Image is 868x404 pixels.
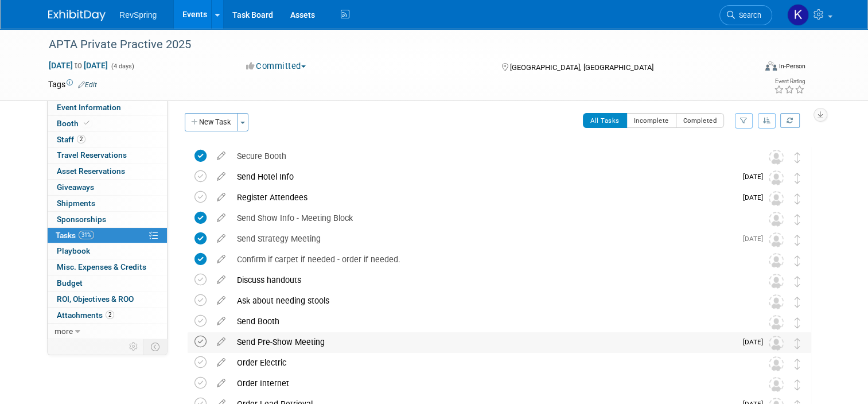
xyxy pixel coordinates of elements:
[735,11,761,20] span: Search
[795,359,800,370] i: Move task
[48,10,106,21] img: ExhibitDay
[743,338,769,346] span: [DATE]
[769,294,784,309] img: Unassigned
[57,199,95,208] span: Shipments
[57,278,83,288] span: Budget
[79,231,94,239] span: 31%
[231,208,746,228] div: Send Show Info - Meeting Block
[57,135,85,144] span: Staff
[57,294,134,304] span: ROI, Objectives & ROO
[57,262,146,271] span: Misc. Expenses & Credits
[48,259,167,275] a: Misc. Expenses & Credits
[211,254,231,265] a: edit
[795,193,800,204] i: Move task
[48,116,167,131] a: Booth
[626,113,676,128] button: Incomplete
[795,214,800,225] i: Move task
[769,356,784,371] img: Unassigned
[48,132,167,147] a: Staff2
[510,63,653,72] span: [GEOGRAPHIC_DATA], [GEOGRAPHIC_DATA]
[211,296,231,306] a: edit
[795,173,800,184] i: Move task
[48,292,167,307] a: ROI, Objectives & ROO
[57,246,90,255] span: Playbook
[795,152,800,163] i: Move task
[211,192,231,203] a: edit
[56,231,94,240] span: Tasks
[231,332,736,352] div: Send Pre-Show Meeting
[45,34,741,55] div: APTA Private Practive 2025
[769,170,784,185] img: Unassigned
[231,146,746,166] div: Secure Booth
[48,324,167,339] a: more
[48,60,108,71] span: [DATE] [DATE]
[48,147,167,163] a: Travel Reservations
[795,317,800,328] i: Move task
[211,337,231,347] a: edit
[743,235,769,243] span: [DATE]
[231,167,736,187] div: Send Hotel Info
[78,81,97,89] a: Edit
[57,119,92,128] span: Booth
[57,215,106,224] span: Sponsorships
[769,377,784,392] img: Unassigned
[48,275,167,291] a: Budget
[795,338,800,349] i: Move task
[769,274,784,289] img: Unassigned
[231,353,746,372] div: Order Electric
[231,312,746,331] div: Send Booth
[84,120,89,126] i: Booth reservation complete
[231,188,736,207] div: Register Attendees
[124,339,144,354] td: Personalize Event Tab Strip
[769,232,784,247] img: Unassigned
[48,100,167,115] a: Event Information
[231,229,736,248] div: Send Strategy Meeting
[48,180,167,195] a: Giveaways
[765,61,777,71] img: Format-Inperson.png
[48,308,167,323] a: Attachments2
[57,103,121,112] span: Event Information
[48,243,167,259] a: Playbook
[119,10,157,20] span: RevSpring
[57,310,114,320] span: Attachments
[48,79,97,90] td: Tags
[73,61,84,70] span: to
[110,63,134,70] span: (4 days)
[795,255,800,266] i: Move task
[787,4,809,26] img: Kelsey Culver
[55,327,73,336] span: more
[185,113,238,131] button: New Task
[106,310,114,319] span: 2
[231,291,746,310] div: Ask about needing stools
[719,5,772,25] a: Search
[769,150,784,165] img: Unassigned
[676,113,725,128] button: Completed
[211,172,231,182] a: edit
[57,182,94,192] span: Giveaways
[583,113,627,128] button: All Tasks
[211,358,231,368] a: edit
[231,270,746,290] div: Discuss handouts
[769,315,784,330] img: Unassigned
[211,316,231,327] a: edit
[211,275,231,285] a: edit
[57,150,127,160] span: Travel Reservations
[694,60,805,77] div: Event Format
[795,276,800,287] i: Move task
[743,193,769,201] span: [DATE]
[769,253,784,268] img: Unassigned
[48,164,167,179] a: Asset Reservations
[769,212,784,227] img: Unassigned
[795,379,800,390] i: Move task
[211,234,231,244] a: edit
[231,250,746,269] div: Confirm if carpet if needed - order if needed.
[57,166,125,176] span: Asset Reservations
[795,297,800,308] i: Move task
[769,191,784,206] img: Unassigned
[779,62,805,71] div: In-Person
[231,374,746,393] div: Order Internet
[795,235,800,246] i: Move task
[780,113,800,128] a: Refresh
[211,151,231,161] a: edit
[242,60,310,72] button: Committed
